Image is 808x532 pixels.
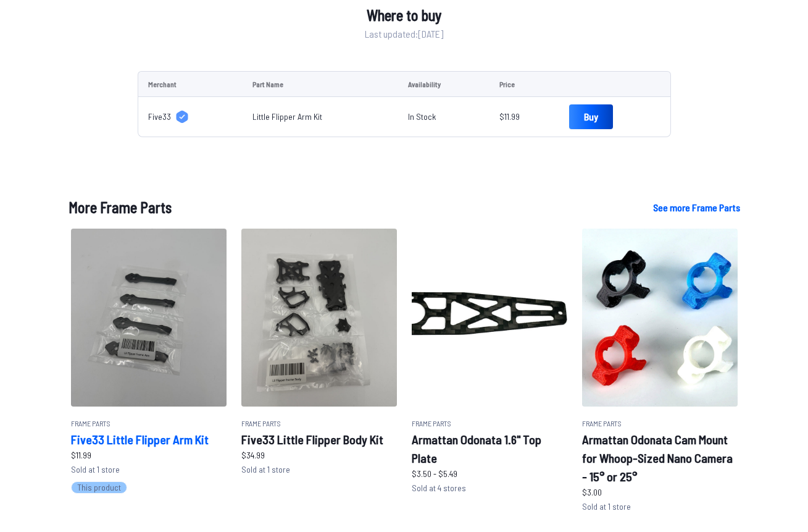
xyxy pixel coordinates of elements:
h2: Five33 Little Flipper Body Kit [241,430,397,449]
img: image [71,229,227,407]
img: image [582,229,738,407]
h2: Armattan Odonata Cam Mount for Whoop-Sized Nano Camera - 15° or 25° [582,430,738,486]
h1: More Frame Parts [69,196,633,219]
a: See more Frame Parts [653,200,740,215]
h2: Five33 Little Flipper Arm Kit [71,430,227,449]
td: Merchant [138,71,243,97]
span: Five33 [148,111,171,123]
a: imageFrame PartsArmattan Odonata 1.6" Top Plate$3.50 - $5.49Sold at 4 stores [412,229,567,495]
img: image [241,229,397,407]
p: $3.00 [582,486,738,499]
td: In Stock [398,97,489,137]
span: Sold at 1 store [241,464,290,475]
p: $11.99 [71,449,227,462]
span: Sold at 1 store [71,464,120,475]
span: Sold at 4 stores [412,483,466,493]
img: image [412,229,567,407]
td: Availability [398,71,489,97]
td: Part Name [243,71,398,97]
span: Last updated: [DATE] [365,27,443,41]
span: This product [71,481,127,494]
td: $11.99 [489,97,559,137]
a: Little Flipper Arm Kit [252,111,322,122]
span: Where to buy [367,4,441,27]
a: imageFrame PartsFive33 Little Flipper Body Kit$34.99Sold at 1 store [241,229,397,476]
p: $3.50 - $5.49 [412,467,567,480]
a: imageFrame PartsArmattan Odonata Cam Mount for Whoop-Sized Nano Camera - 15° or 25°$3.00Sold at 1... [582,229,738,513]
span: Frame Parts [582,419,622,428]
h2: Armattan Odonata 1.6" Top Plate [412,430,567,467]
p: $34.99 [241,449,397,462]
span: Frame Parts [241,419,281,428]
span: Frame Parts [412,419,451,428]
a: Buy [569,104,613,129]
a: imageFrame PartsFive33 Little Flipper Arm Kit$11.99Sold at 1 store [71,229,227,476]
span: Sold at 1 store [582,501,631,512]
td: Price [489,71,559,97]
a: Five33 [148,111,233,123]
span: Frame Parts [71,419,110,428]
